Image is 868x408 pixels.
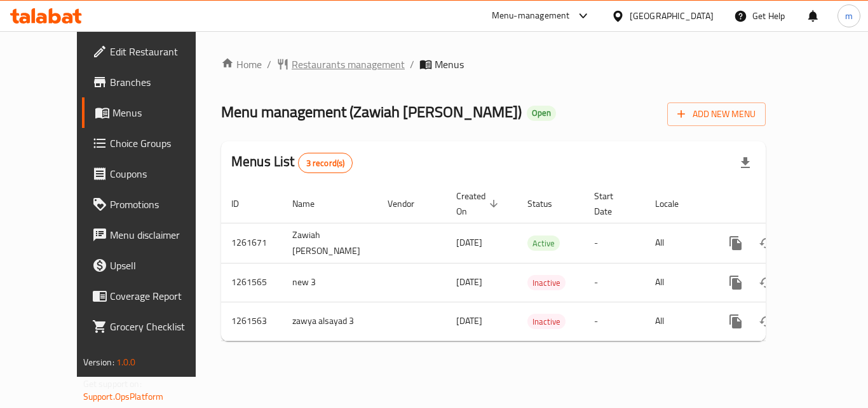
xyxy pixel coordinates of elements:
span: 1.0.0 [116,354,136,370]
td: All [645,263,710,302]
a: Restaurants management [276,57,405,72]
nav: breadcrumb [221,57,766,72]
div: Open [527,106,556,121]
span: Version: [83,354,114,370]
span: Vendor [388,196,431,211]
button: Change Status [751,267,782,298]
th: Actions [710,185,853,223]
a: Coverage Report [82,281,222,311]
button: more [721,228,751,258]
span: Coupons [110,166,212,181]
td: All [645,302,710,341]
span: m [845,9,853,23]
span: Active [527,236,560,251]
span: Inactive [527,276,566,290]
button: more [721,306,751,337]
span: Upsell [110,258,212,273]
div: Inactive [527,314,566,329]
td: new 3 [282,263,377,302]
span: Get support on: [83,376,142,392]
div: Active [527,236,560,251]
button: Add New Menu [667,102,766,126]
li: / [410,57,414,72]
a: Promotions [82,189,222,220]
span: Grocery Checklist [110,319,212,334]
div: [GEOGRAPHIC_DATA] [630,9,714,23]
span: Inactive [527,314,566,329]
div: Menu-management [492,8,570,24]
a: Upsell [82,250,222,281]
td: - [584,302,645,341]
span: Choice Groups [110,136,212,151]
div: Inactive [527,275,566,290]
span: Locale [655,196,695,211]
a: Branches [82,67,222,97]
td: Zawiah [PERSON_NAME] [282,223,377,263]
span: Coverage Report [110,288,212,304]
span: [DATE] [456,313,482,329]
a: Menu disclaimer [82,220,222,250]
a: Menus [82,97,222,128]
span: Status [527,196,569,211]
td: 1261565 [221,263,282,302]
span: Restaurants management [292,57,405,72]
span: ID [231,196,255,211]
a: Edit Restaurant [82,36,222,67]
a: Support.OpsPlatform [83,388,164,405]
div: Total records count [298,153,353,173]
span: Menu management ( Zawiah [PERSON_NAME] ) [221,97,522,126]
span: Name [292,196,331,211]
span: Menus [435,57,464,72]
td: - [584,263,645,302]
span: Menus [112,105,212,120]
li: / [267,57,271,72]
td: 1261563 [221,302,282,341]
span: Open [527,108,556,118]
a: Choice Groups [82,128,222,158]
span: Add New Menu [677,106,756,122]
td: 1261671 [221,223,282,263]
table: enhanced table [221,185,853,341]
span: Edit Restaurant [110,44,212,59]
td: - [584,223,645,263]
span: Menu disclaimer [110,227,212,243]
div: Export file [730,148,761,178]
button: Change Status [751,306,782,337]
span: Promotions [110,197,212,212]
a: Coupons [82,158,222,189]
span: [DATE] [456,234,482,251]
span: Created On [456,188,502,219]
span: 3 record(s) [299,157,353,169]
h2: Menus List [231,152,353,173]
button: more [721,267,751,298]
td: zawya alsayad 3 [282,302,377,341]
a: Grocery Checklist [82,311,222,342]
span: [DATE] [456,274,482,290]
span: Start Date [594,188,630,219]
span: Branches [110,74,212,90]
a: Home [221,57,262,72]
button: Change Status [751,228,782,258]
td: All [645,223,710,263]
